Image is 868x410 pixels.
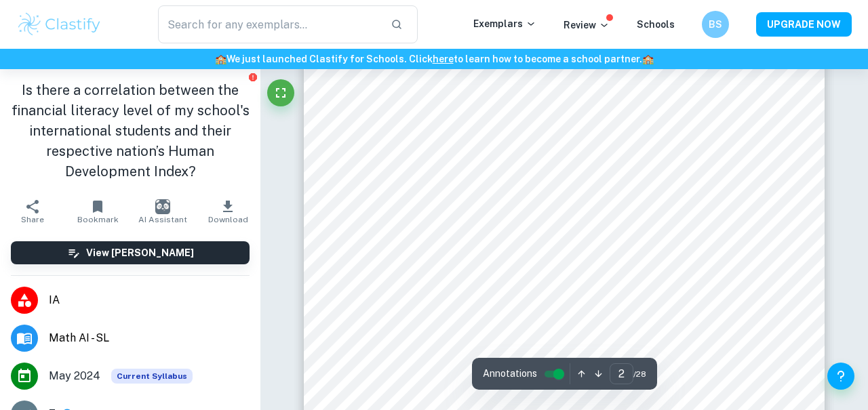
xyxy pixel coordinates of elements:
button: View [PERSON_NAME] [11,241,250,264]
button: Bookmark [65,192,130,230]
span: AI Assistant [138,215,187,224]
span: 🏫 [215,54,226,64]
span: Download [208,215,248,224]
button: Help and Feedback [827,363,854,390]
p: Review [564,18,610,33]
span: / 28 [633,368,646,380]
a: Schools [637,19,675,30]
span: Math AI - SL [49,330,250,346]
button: UPGRADE NOW [756,12,852,37]
div: This exemplar is based on the current syllabus. Feel free to refer to it for inspiration/ideas wh... [111,369,193,384]
h6: View [PERSON_NAME] [86,245,194,260]
h6: We just launched Clastify for Schools. Click to learn how to become a school partner. [3,52,865,66]
button: Report issue [248,72,258,82]
button: Fullscreen [267,79,294,106]
h6: BS [708,17,724,32]
button: AI Assistant [130,192,195,230]
span: IA [49,292,250,308]
h1: Is there a correlation between the financial literacy level of my school's international students... [11,80,250,182]
span: Share [21,215,44,224]
img: Clastify logo [16,11,102,38]
button: Download [195,192,260,230]
span: 🏫 [642,54,654,64]
input: Search for any exemplars... [158,5,380,43]
span: Annotations [483,367,537,381]
img: AI Assistant [155,199,170,214]
button: BS [702,11,729,38]
span: Current Syllabus [111,369,193,384]
a: here [433,54,454,64]
p: Exemplars [473,16,536,31]
span: Bookmark [77,215,119,224]
span: May 2024 [49,368,100,384]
